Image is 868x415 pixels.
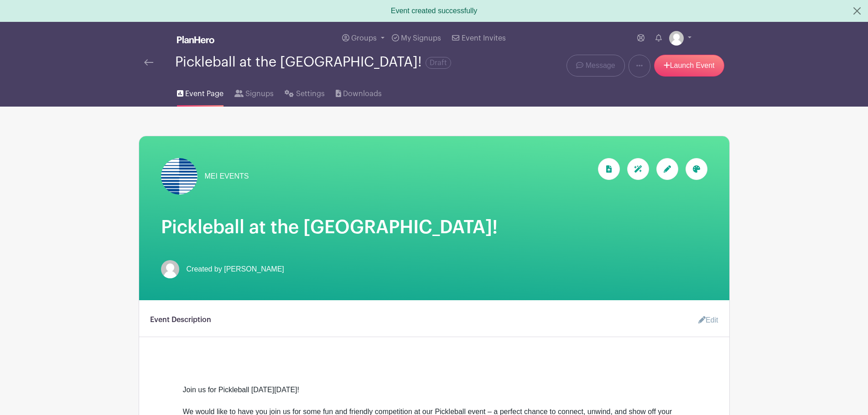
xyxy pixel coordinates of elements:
a: Event Page [177,77,223,107]
div: Pickleball at the [GEOGRAPHIC_DATA]! [175,55,451,70]
span: Draft [426,57,451,69]
span: Created by [PERSON_NAME] [187,264,284,275]
a: Edit [691,311,718,329]
a: My Signups [388,22,445,55]
a: Settings [285,77,324,107]
span: My Signups [401,35,441,42]
img: logo_white-6c42ec7e38ccf1d336a20a19083b03d10ae64f83f12c07503d8b9e83406b4c7d.svg [177,36,214,43]
div: Join us for Pickleball [DATE][DATE]! [183,374,686,406]
span: Message [586,60,615,71]
a: Signups [234,77,274,107]
a: Downloads [336,77,382,107]
span: Event Invites [462,35,506,42]
span: MEI EVENTS [205,171,249,182]
span: Groups [351,35,377,42]
span: Signups [245,88,274,99]
a: Message [567,55,624,77]
img: default-ce2991bfa6775e67f084385cd625a349d9dcbb7a52a09fb2fda1e96e2d18dcdb.png [669,31,684,46]
img: meiusa-planhero-logo.png [161,158,198,195]
h6: Event Description [150,316,211,324]
span: Settings [296,88,325,99]
h1: Pickleball at the [GEOGRAPHIC_DATA]! [161,216,707,238]
img: back-arrow-29a5d9b10d5bd6ae65dc969a981735edf675c4d7a1fe02e03b50dbd4ba3cdb55.svg [144,59,153,66]
span: Downloads [343,88,382,99]
a: Groups [338,22,388,55]
a: MEI EVENTS [161,158,249,195]
a: Event Invites [448,22,509,55]
span: Event Page [185,88,223,99]
a: Launch Event [654,55,724,77]
img: default-ce2991bfa6775e67f084385cd625a349d9dcbb7a52a09fb2fda1e96e2d18dcdb.png [161,260,179,278]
